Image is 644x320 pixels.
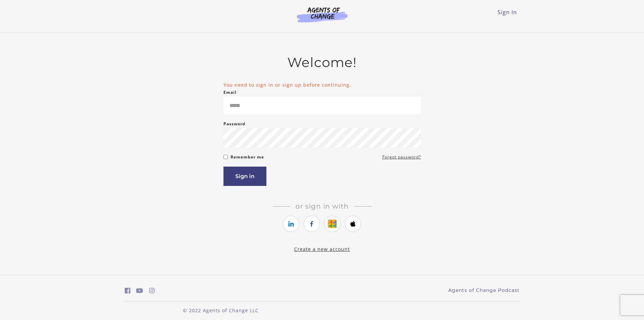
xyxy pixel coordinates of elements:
[223,88,237,97] label: Email
[149,287,155,294] i: https://www.instagram.com/agentsofchangeprep/ (Open in a new window)
[223,120,245,128] label: Password
[290,7,355,22] img: Agents of Change Logo
[223,167,266,186] button: Sign in
[324,216,340,232] a: https://courses.thinkific.com/users/auth/google?ss%5Breferral%5D=&ss%5Buser_return_to%5D=%2Fcours...
[223,81,421,88] li: You need to sign in or sign up before continuing.
[149,286,155,296] a: https://www.instagram.com/agentsofchangeprep/ (Open in a new window)
[125,286,130,296] a: https://www.facebook.com/groups/aswbtestprep (Open in a new window)
[125,287,130,294] i: https://www.facebook.com/groups/aswbtestprep (Open in a new window)
[231,153,264,161] label: Remember me
[498,8,517,16] a: Sign In
[136,287,143,294] i: https://www.youtube.com/c/AgentsofChangeTestPrepbyMeaganMitchell (Open in a new window)
[136,286,143,296] a: https://www.youtube.com/c/AgentsofChangeTestPrepbyMeaganMitchell (Open in a new window)
[304,216,320,232] a: https://courses.thinkific.com/users/auth/facebook?ss%5Breferral%5D=&ss%5Buser_return_to%5D=%2Fcou...
[448,287,520,294] a: Agents of Change Podcast
[294,246,350,252] a: Create a new account
[345,216,361,232] a: https://courses.thinkific.com/users/auth/apple?ss%5Breferral%5D=&ss%5Buser_return_to%5D=%2Fcourse...
[125,307,317,314] p: © 2022 Agents of Change LLC
[290,202,354,210] span: Or sign in with
[382,153,421,161] a: Forgot password?
[223,55,421,70] h2: Welcome!
[283,216,299,232] a: https://courses.thinkific.com/users/auth/linkedin?ss%5Breferral%5D=&ss%5Buser_return_to%5D=%2Fcou...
